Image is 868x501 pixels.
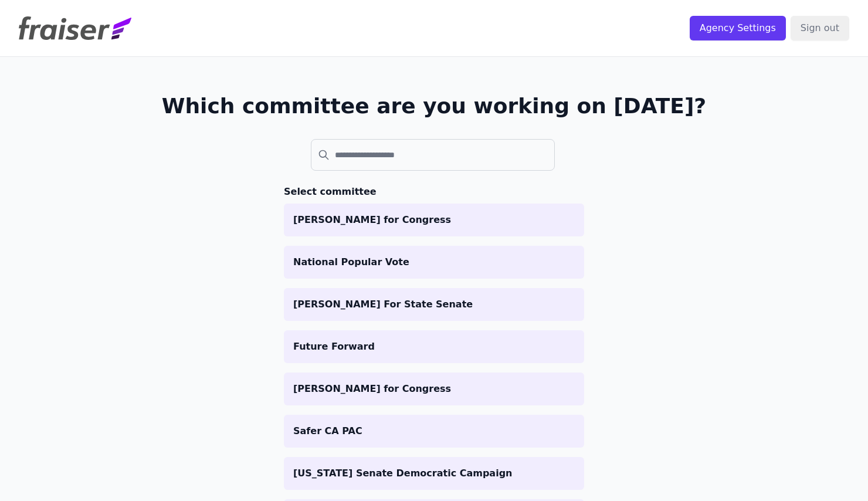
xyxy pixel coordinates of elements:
[284,457,584,490] a: [US_STATE] Senate Democratic Campaign
[284,246,584,279] a: National Popular Vote
[293,255,575,269] p: National Popular Vote
[690,16,786,40] input: Agency Settings
[284,288,584,321] a: [PERSON_NAME] For State Senate
[284,185,584,199] h3: Select committee
[284,204,584,236] a: [PERSON_NAME] for Congress
[284,373,584,405] a: [PERSON_NAME] for Congress
[19,16,131,40] img: Fraiser Logo
[293,297,575,312] p: [PERSON_NAME] For State Senate
[284,415,584,448] a: Safer CA PAC
[293,213,575,227] p: [PERSON_NAME] for Congress
[293,424,575,438] p: Safer CA PAC
[162,94,707,118] h1: Which committee are you working on [DATE]?
[791,16,849,40] input: Sign out
[293,340,575,354] p: Future Forward
[284,330,584,363] a: Future Forward
[293,466,575,480] p: [US_STATE] Senate Democratic Campaign
[293,382,575,396] p: [PERSON_NAME] for Congress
